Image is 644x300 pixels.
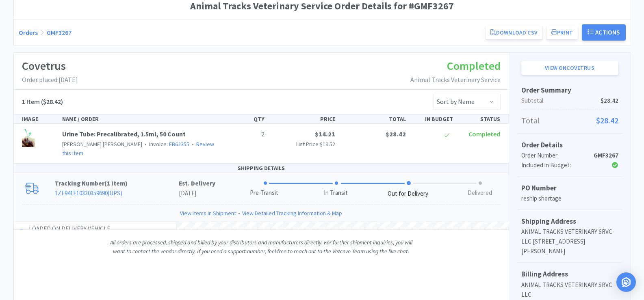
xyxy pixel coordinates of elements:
h5: Order Details [521,140,618,151]
div: Out for Delivery [388,189,428,199]
span: $28.42 [386,130,406,138]
span: $19.52 [320,140,335,148]
p: List Price: [271,140,335,149]
i: All orders are processed, shipped and billed by your distributors and manufacturers directly. For... [110,239,412,255]
p: Tracking Number ( ) [55,179,179,188]
button: Print [546,26,578,39]
p: 2 [224,129,265,140]
button: Actions [582,24,626,41]
p: Subtotal [521,96,618,106]
p: [DATE] [179,188,215,198]
a: Download CSV [486,26,542,39]
span: Completed [447,58,501,73]
a: 1ZE941E10330359690(UPS) [55,189,122,197]
a: EB62355 [169,140,189,148]
div: Order Number: [521,151,586,160]
span: 1 Item [107,179,125,187]
h5: Billing Address [521,269,618,280]
a: GMF3267 [47,28,72,37]
p: ANIMAL TRACKS VETERINARY SRVC LLC [521,280,618,300]
h5: Order Summary [521,85,618,96]
p: Order placed: [DATE] [22,75,78,85]
p: Animal Tracks Veterinary Service [410,75,501,85]
h5: Shipping Address [521,216,618,227]
a: Orders [19,28,38,37]
a: View Detailed Tracking Information & Map [242,209,342,218]
span: • [236,209,242,218]
span: 1 Item [22,97,40,106]
h5: PO Number [521,183,618,194]
div: IMAGE [19,114,59,123]
div: Pre-Transit [250,188,278,198]
p: Total [521,114,618,127]
div: Included in Budget: [521,160,586,170]
h1: Covetrus [22,57,78,75]
span: $28.42 [601,96,618,106]
div: In Transit [324,188,348,198]
span: Completed [468,130,500,138]
span: Invoice: [142,140,189,148]
div: TOTAL [338,114,409,123]
div: IN BUDGET [409,114,456,123]
div: SHIPPING DETAILS [14,164,509,173]
a: Urine Tube: Precalibrated, 1.5ml, 50 Count [62,130,186,138]
span: [PERSON_NAME] [PERSON_NAME] [62,140,142,148]
a: View onCovetrus [521,61,618,75]
div: Delivered [468,188,492,198]
p: LOADED ON DELIVERY VEHICLE [29,224,174,234]
div: STATUS [456,114,503,123]
span: • [191,140,195,148]
p: Est. Delivery [179,179,215,188]
h5: ($28.42) [22,97,63,107]
a: View Items in Shipment [180,209,236,218]
img: 65e6640d25454106a2a506076da55ace_27056.png [22,129,35,147]
p: reship shortage [521,194,618,203]
span: • [143,140,148,148]
div: PRICE [268,114,338,123]
div: Open Intercom Messenger [616,272,636,292]
strong: GMF3267 [594,151,618,159]
p: ANIMAL TRACKS VETERINARY SRVC LLC [STREET_ADDRESS][PERSON_NAME] [521,227,618,256]
div: QTY [221,114,268,123]
span: $14.21 [315,130,335,138]
span: $28.42 [596,114,618,127]
div: NAME / ORDER [59,114,221,123]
